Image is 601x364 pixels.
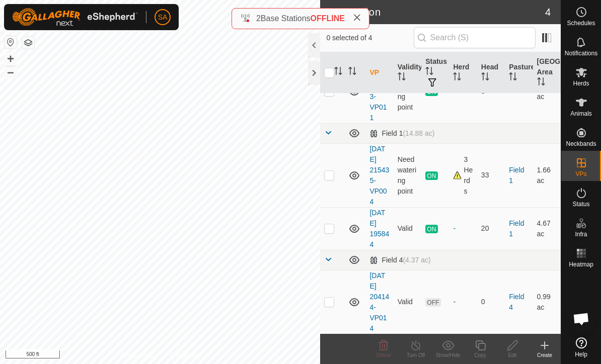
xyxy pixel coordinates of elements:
[509,166,524,185] a: Field 1
[533,52,561,94] th: [GEOGRAPHIC_DATA] Area
[477,270,505,334] td: 0
[575,231,587,237] span: Infra
[570,111,592,117] span: Animals
[120,351,158,360] a: Privacy Policy
[326,33,413,43] span: 0 selected of 4
[572,201,589,207] span: Status
[326,6,545,18] h2: In Rotation
[158,12,168,23] span: SA
[537,79,545,87] p-sorticon: Activate to sort
[414,27,536,48] input: Search (S)
[453,74,461,82] p-sorticon: Activate to sort
[261,14,311,23] span: Base Stations
[5,66,17,78] button: –
[545,5,551,20] span: 4
[377,352,391,358] span: Delete
[425,298,440,307] span: OFF
[369,209,389,248] a: [DATE] 195844
[170,351,200,360] a: Contact Us
[505,52,533,94] th: Pasture
[453,154,473,197] div: 3 Herds
[477,52,505,94] th: Head
[561,333,601,361] a: Help
[398,74,406,82] p-sorticon: Activate to sort
[394,270,421,334] td: Valid
[334,68,342,76] p-sorticon: Activate to sort
[400,351,432,359] div: Turn Off
[453,297,473,307] div: -
[477,143,505,207] td: 33
[5,53,17,65] button: +
[394,52,421,94] th: Validity
[529,351,561,359] div: Create
[575,351,587,357] span: Help
[425,68,433,76] p-sorticon: Activate to sort
[425,225,437,233] span: ON
[566,304,596,334] div: Open chat
[573,80,589,86] span: Herds
[566,141,596,147] span: Neckbands
[477,207,505,250] td: 20
[369,145,389,206] a: [DATE] 215435-VP004
[425,171,437,180] span: ON
[348,68,356,76] p-sorticon: Activate to sort
[496,351,529,359] div: Edit
[403,256,430,264] span: (4.37 ac)
[369,271,389,332] a: [DATE] 204144-VP014
[421,52,449,94] th: Status
[575,171,586,177] span: VPs
[533,143,561,207] td: 1.66 ac
[569,261,593,267] span: Heatmap
[365,52,393,94] th: VP
[509,293,524,311] a: Field 4
[369,129,434,138] div: Field 1
[256,14,261,23] span: 2
[567,20,595,26] span: Schedules
[425,87,437,96] span: ON
[565,50,597,56] span: Notifications
[22,37,34,49] button: Map Layers
[432,351,464,359] div: Show/Hide
[453,223,473,234] div: -
[5,36,17,48] button: Reset Map
[464,351,496,359] div: Copy
[449,52,477,94] th: Herd
[403,129,434,137] span: (14.88 ac)
[369,61,389,122] a: [DATE] 075443-VP011
[394,207,421,250] td: Valid
[509,219,524,238] a: Field 1
[509,74,517,82] p-sorticon: Activate to sort
[481,74,489,82] p-sorticon: Activate to sort
[12,8,138,26] img: Gallagher Logo
[394,143,421,207] td: Need watering point
[533,207,561,250] td: 4.67 ac
[533,270,561,334] td: 0.99 ac
[311,14,345,23] span: OFFLINE
[369,256,430,264] div: Field 4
